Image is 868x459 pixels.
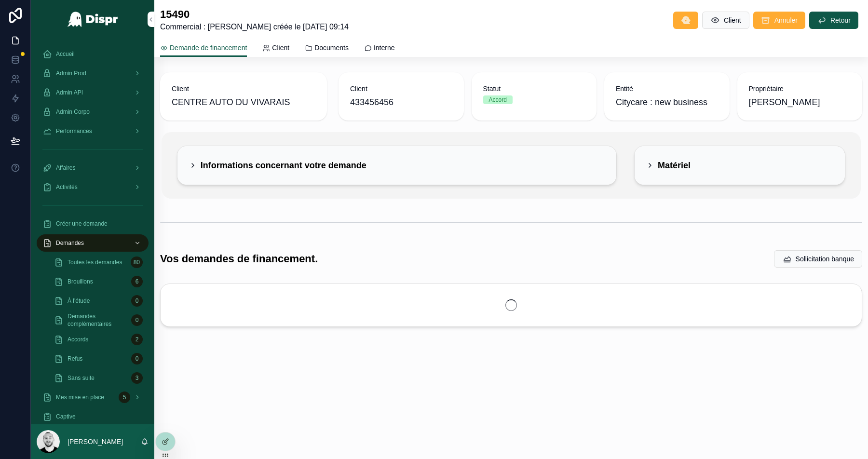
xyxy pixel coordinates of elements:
[350,95,452,109] span: 433456456
[131,276,143,287] div: 6
[68,437,123,446] p: [PERSON_NAME]
[774,250,862,268] button: Sollicitation banque
[201,158,366,173] h2: Informations concernant votre demande
[774,15,798,25] span: Annuler
[48,369,149,387] a: Sans suite3
[160,39,247,57] a: Demande de financement
[753,12,805,29] button: Annuler
[68,374,95,382] span: Sans suite
[48,273,149,290] a: Brouillons6
[749,95,820,109] span: [PERSON_NAME]
[131,372,143,384] div: 3
[483,84,585,94] span: Statut
[56,69,86,77] span: Admin Prod
[160,8,349,21] h1: 15490
[37,178,149,196] a: Activités
[37,234,149,252] a: Demandes
[830,15,851,25] span: Retour
[350,84,452,94] span: Client
[305,39,349,58] a: Documents
[31,39,154,424] div: scrollable content
[131,353,143,364] div: 0
[37,389,149,406] a: Mes mise en place5
[56,127,92,135] span: Performances
[37,408,149,425] a: Captive
[67,12,119,27] img: App logo
[37,65,149,82] a: Admin Prod
[119,391,130,403] div: 5
[131,295,143,307] div: 0
[68,278,93,285] span: Brouillons
[160,252,318,266] h1: Vos demandes de financement.
[37,122,149,140] a: Performances
[724,15,741,25] span: Client
[56,393,104,401] span: Mes mise en place
[702,12,749,29] button: Client
[796,254,854,264] span: Sollicitation banque
[616,84,718,94] span: Entité
[37,159,149,176] a: Affaires
[364,39,395,58] a: Interne
[37,45,149,63] a: Accueil
[56,220,108,228] span: Créer une demande
[68,297,90,305] span: À l'étude
[131,334,143,345] div: 2
[56,108,90,116] span: Admin Corpo
[749,84,851,94] span: Propriétaire
[616,95,707,109] span: Citycare : new business
[809,12,858,29] button: Retour
[374,43,395,53] span: Interne
[48,350,149,367] a: Refus0
[56,50,75,58] span: Accueil
[131,314,143,326] div: 0
[262,39,289,58] a: Client
[68,355,82,363] span: Refus
[272,43,289,53] span: Client
[56,413,76,420] span: Captive
[37,84,149,101] a: Admin API
[658,158,691,173] h2: Matériel
[68,336,88,343] span: Accords
[170,43,247,53] span: Demande de financement
[489,95,507,104] div: Accord
[172,84,315,94] span: Client
[131,256,143,268] div: 80
[68,312,127,328] span: Demandes complémentaires
[56,183,78,191] span: Activités
[48,311,149,329] a: Demandes complémentaires0
[56,89,83,96] span: Admin API
[56,239,84,247] span: Demandes
[48,331,149,348] a: Accords2
[160,21,349,33] span: Commercial : [PERSON_NAME] créée le [DATE] 09:14
[56,164,75,172] span: Affaires
[68,258,122,266] span: Toutes les demandes
[48,254,149,271] a: Toutes les demandes80
[314,43,349,53] span: Documents
[48,292,149,310] a: À l'étude0
[172,95,290,109] span: CENTRE AUTO DU VIVARAIS
[37,103,149,121] a: Admin Corpo
[37,215,149,232] a: Créer une demande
